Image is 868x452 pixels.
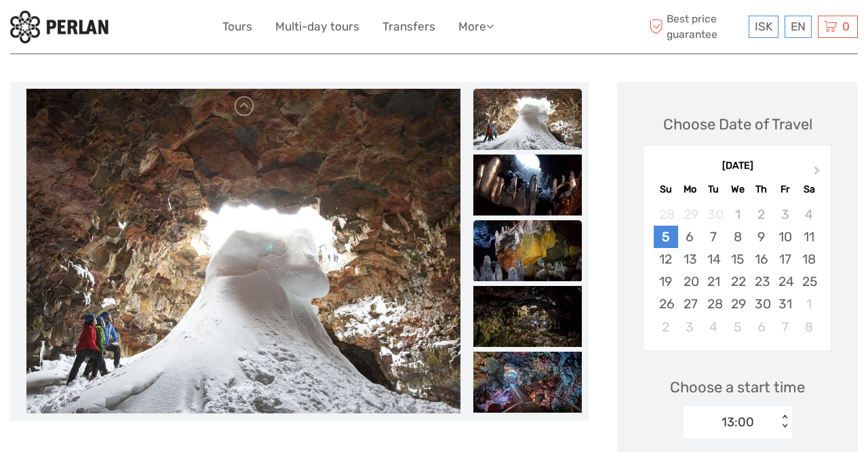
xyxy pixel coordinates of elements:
div: Not available Tuesday, September 30th, 2025 [702,203,726,226]
div: Choose Thursday, October 30th, 2025 [749,293,773,315]
div: Choose Tuesday, October 28th, 2025 [702,293,726,315]
div: We [726,180,749,199]
div: Choose Monday, October 27th, 2025 [678,293,702,315]
div: Choose Saturday, November 8th, 2025 [797,316,821,338]
div: Choose Monday, October 20th, 2025 [678,270,702,293]
img: 95c9160025bd412fb09f1233b7e6b674_main_slider.jpg [26,89,460,414]
div: Choose Sunday, October 26th, 2025 [654,293,677,315]
div: Choose Wednesday, October 22nd, 2025 [726,270,749,293]
div: Tu [702,180,726,199]
div: Choose Friday, October 24th, 2025 [773,270,797,293]
div: Fr [773,180,797,199]
img: 137dde3f524c43d4b126e042d9251933_slider_thumbnail.jpg [473,155,582,215]
span: Choose a start time [670,377,805,398]
img: 95c9160025bd412fb09f1233b7e6b674_slider_thumbnail.jpg [473,89,582,150]
div: Choose Wednesday, October 8th, 2025 [726,226,749,248]
img: 288-6a22670a-0f57-43d8-a107-52fbc9b92f2c_logo_small.jpg [10,10,108,43]
span: 0 [840,20,852,33]
div: Choose Saturday, October 11th, 2025 [797,226,821,248]
div: Choose Sunday, October 5th, 2025 [654,226,677,248]
div: Choose Thursday, October 23rd, 2025 [749,270,773,293]
div: Not available Wednesday, October 1st, 2025 [726,203,749,226]
img: 15b89df7bff5482e86aa1210767bf1b1_slider_thumbnail.jpg [473,286,582,347]
div: Not available Thursday, October 2nd, 2025 [749,203,773,226]
div: Choose Friday, October 17th, 2025 [773,248,797,270]
div: Choose Friday, October 31st, 2025 [773,293,797,315]
div: Choose Friday, November 7th, 2025 [773,316,797,338]
div: Choose Friday, October 10th, 2025 [773,226,797,248]
a: Transfers [382,17,435,37]
button: Next Month [808,163,829,184]
a: More [458,17,494,37]
div: Not available Friday, October 3rd, 2025 [773,203,797,226]
div: Choose Thursday, October 16th, 2025 [749,248,773,270]
div: Choose Wednesday, October 29th, 2025 [726,293,749,315]
a: Multi-day tours [275,17,359,37]
div: Choose Saturday, October 18th, 2025 [797,248,821,270]
div: Choose Monday, November 3rd, 2025 [678,316,702,338]
div: < > [778,415,790,429]
div: Not available Sunday, September 28th, 2025 [654,203,677,226]
div: Choose Tuesday, October 7th, 2025 [702,226,726,248]
div: Sa [797,180,821,199]
div: Choose Monday, October 6th, 2025 [678,226,702,248]
div: Not available Saturday, October 4th, 2025 [797,203,821,226]
span: Best price guarantee [646,12,746,41]
div: Choose Sunday, November 2nd, 2025 [654,316,677,338]
div: Su [654,180,677,199]
div: EN [785,16,812,38]
div: Th [749,180,773,199]
div: Choose Tuesday, October 21st, 2025 [702,270,726,293]
img: 3a4f43def25c4cc9b291d77a3c09a20a_slider_thumbnail.jpg [473,352,582,413]
img: 3d744690bbb54fd6890da75d6cc1ecd2_slider_thumbnail.jpg [473,220,582,281]
span: ISK [755,20,772,33]
div: Mo [678,180,702,199]
div: Choose Saturday, November 1st, 2025 [797,293,821,315]
div: Choose Sunday, October 19th, 2025 [654,270,677,293]
div: Choose Wednesday, November 5th, 2025 [726,316,749,338]
div: Not available Monday, September 29th, 2025 [678,203,702,226]
div: Choose Tuesday, November 4th, 2025 [702,316,726,338]
div: Choose Wednesday, October 15th, 2025 [726,248,749,270]
div: Choose Thursday, October 9th, 2025 [749,226,773,248]
div: Choose Tuesday, October 14th, 2025 [702,248,726,270]
div: Choose Sunday, October 12th, 2025 [654,248,677,270]
div: Choose Thursday, November 6th, 2025 [749,316,773,338]
div: Choose Monday, October 13th, 2025 [678,248,702,270]
div: [DATE] [644,159,831,173]
a: Tours [222,17,252,37]
div: Choose Saturday, October 25th, 2025 [797,270,821,293]
div: Choose Date of Travel [663,114,812,135]
div: 13:00 [722,413,754,431]
div: month 2025-10 [648,203,826,338]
